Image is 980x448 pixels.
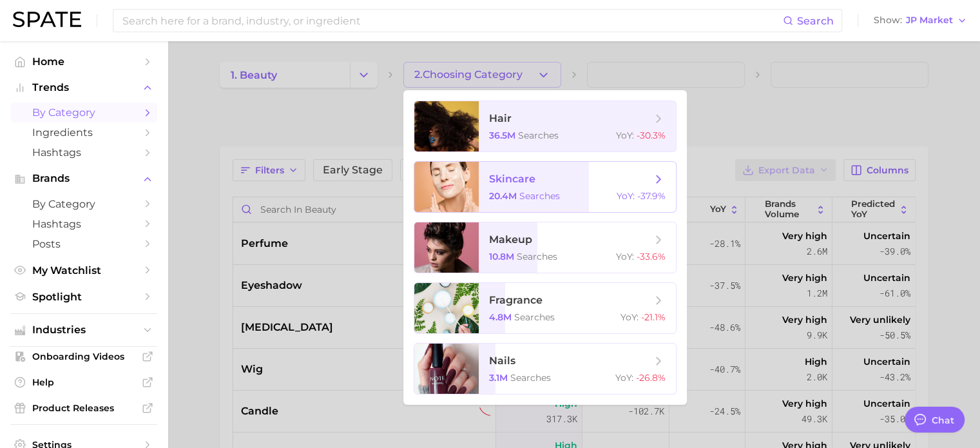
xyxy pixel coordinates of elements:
a: Product Releases [10,398,157,418]
a: by Category [10,102,157,122]
span: Trends [32,82,135,93]
span: -37.9% [637,190,666,202]
span: 4.8m [489,311,512,323]
span: Industries [32,324,135,336]
span: 20.4m [489,190,517,202]
span: makeup [489,233,532,246]
button: ShowJP Market [870,12,970,29]
span: JP Market [906,17,953,24]
span: by Category [32,198,135,210]
a: Posts [10,234,157,254]
span: searches [510,372,551,384]
span: -30.3% [637,130,666,141]
span: YoY : [615,372,633,384]
a: Hashtags [10,214,157,234]
span: 36.5m [489,130,515,141]
span: hair [489,112,512,124]
span: -33.6% [637,251,666,262]
span: Help [32,376,135,388]
span: Brands [32,173,135,184]
span: 3.1m [489,372,508,384]
a: Help [10,373,157,392]
span: Show [874,17,902,24]
a: Ingredients [10,122,157,142]
span: YoY : [616,130,634,141]
span: Posts [32,238,135,250]
span: -21.1% [641,311,666,323]
span: Hashtags [32,146,135,159]
span: Hashtags [32,218,135,230]
span: by Category [32,106,135,119]
img: SPATE [13,12,81,27]
button: Trends [10,78,157,97]
span: searches [517,251,557,262]
a: by Category [10,194,157,214]
a: Hashtags [10,142,157,162]
span: searches [519,190,560,202]
span: Spotlight [32,291,135,303]
ul: 2.Choosing Category [403,90,687,405]
a: My Watchlist [10,260,157,280]
button: Industries [10,320,157,340]
a: Spotlight [10,287,157,307]
span: skincare [489,173,535,185]
span: YoY : [616,251,634,262]
span: 10.8m [489,251,514,262]
span: YoY : [617,190,635,202]
span: Ingredients [32,126,135,139]
span: Search [797,15,834,27]
span: searches [518,130,559,141]
input: Search here for a brand, industry, or ingredient [121,10,783,32]
span: -26.8% [636,372,666,384]
a: Home [10,52,157,72]
span: fragrance [489,294,543,306]
span: My Watchlist [32,264,135,277]
button: Brands [10,169,157,188]
span: Onboarding Videos [32,351,135,362]
span: YoY : [620,311,639,323]
span: searches [514,311,555,323]
span: Product Releases [32,402,135,414]
a: Onboarding Videos [10,347,157,366]
span: nails [489,355,515,367]
span: Home [32,55,135,68]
